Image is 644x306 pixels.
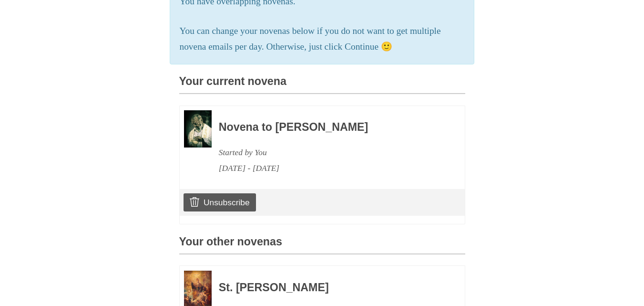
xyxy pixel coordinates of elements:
[219,160,439,176] div: [DATE] - [DATE]
[219,121,439,134] h3: Novena to [PERSON_NAME]
[180,23,465,55] p: You can change your novenas below if you do not want to get multiple novena emails per day. Other...
[219,145,439,160] div: Started by You
[184,193,256,211] a: Unsubscribe
[219,282,439,294] h3: St. [PERSON_NAME]
[184,110,212,148] img: Novena image
[179,236,465,254] h3: Your other novenas
[179,75,465,94] h3: Your current novena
